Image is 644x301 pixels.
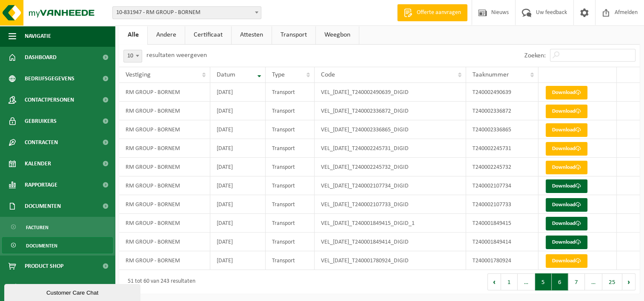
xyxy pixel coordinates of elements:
[25,47,57,68] span: Dashboard
[25,277,94,298] span: Acceptatievoorwaarden
[4,282,142,301] iframe: chat widget
[210,83,266,102] td: [DATE]
[266,158,315,176] td: Transport
[546,123,587,137] a: Download
[266,176,315,195] td: Transport
[266,83,315,102] td: Transport
[119,102,210,120] td: RM GROUP - BORNEM
[210,176,266,195] td: [DATE]
[315,251,466,270] td: VEL_[DATE]_T240001780924_DIGID
[546,105,587,118] a: Download
[266,251,315,270] td: Transport
[123,274,195,290] div: 51 tot 60 van 243 resultaten
[25,111,57,132] span: Gebruikers
[466,195,538,214] td: T240002107733
[124,50,142,62] span: 10
[315,233,466,251] td: VEL_[DATE]_T240001849414_DIGID
[210,214,266,233] td: [DATE]
[119,25,147,45] a: Alle
[272,71,285,78] span: Type
[26,219,49,236] span: Facturen
[113,7,261,19] span: 10-831947 - RM GROUP - BORNEM
[2,219,113,235] a: Facturen
[524,52,546,59] label: Zoeken:
[148,25,185,45] a: Andere
[272,25,315,45] a: Transport
[119,139,210,158] td: RM GROUP - BORNEM
[466,158,538,176] td: T240002245732
[315,195,466,214] td: VEL_[DATE]_T240002107733_DIGID
[25,68,74,89] span: Bedrijfsgegevens
[546,198,587,212] a: Download
[315,176,466,195] td: VEL_[DATE]_T240002107734_DIGID
[25,26,51,47] span: Navigatie
[415,9,463,17] span: Offerte aanvragen
[466,251,538,270] td: T240001780924
[266,139,315,158] td: Transport
[546,254,587,268] a: Download
[487,273,501,290] button: Previous
[472,71,509,78] span: Taaknummer
[585,273,602,290] span: …
[602,273,622,290] button: 25
[210,139,266,158] td: [DATE]
[119,158,210,176] td: RM GROUP - BORNEM
[266,233,315,251] td: Transport
[315,120,466,139] td: VEL_[DATE]_T240002336865_DIGID
[266,120,315,139] td: Transport
[315,83,466,102] td: VEL_[DATE]_T240002490639_DIGID
[315,102,466,120] td: VEL_[DATE]_T240002336872_DIGID
[546,86,587,99] a: Download
[210,233,266,251] td: [DATE]
[210,251,266,270] td: [DATE]
[466,214,538,233] td: T240001849415
[232,25,272,45] a: Attesten
[119,251,210,270] td: RM GROUP - BORNEM
[210,158,266,176] td: [DATE]
[466,176,538,195] td: T240002107734
[25,89,74,111] span: Contactpersonen
[146,52,207,59] label: resultaten weergeven
[535,273,552,290] button: 5
[466,83,538,102] td: T240002490639
[546,179,587,193] a: Download
[266,214,315,233] td: Transport
[266,195,315,214] td: Transport
[316,25,359,45] a: Weegbon
[25,174,57,196] span: Rapportage
[123,50,142,62] span: 10
[210,102,266,120] td: [DATE]
[119,176,210,195] td: RM GROUP - BORNEM
[546,217,587,230] a: Download
[112,6,261,19] span: 10-831947 - RM GROUP - BORNEM
[397,4,467,21] a: Offerte aanvragen
[518,273,535,290] span: …
[25,256,63,277] span: Product Shop
[466,120,538,139] td: T240002336865
[546,236,587,249] a: Download
[315,158,466,176] td: VEL_[DATE]_T240002245732_DIGID
[321,71,335,78] span: Code
[622,273,635,290] button: Next
[26,238,57,254] span: Documenten
[119,83,210,102] td: RM GROUP - BORNEM
[119,233,210,251] td: RM GROUP - BORNEM
[552,273,568,290] button: 6
[210,195,266,214] td: [DATE]
[25,153,51,174] span: Kalender
[119,195,210,214] td: RM GROUP - BORNEM
[546,142,587,156] a: Download
[2,237,113,253] a: Documenten
[501,273,518,290] button: 1
[568,273,585,290] button: 7
[210,120,266,139] td: [DATE]
[119,214,210,233] td: RM GROUP - BORNEM
[315,214,466,233] td: VEL_[DATE]_T240001849415_DIGID_1
[266,102,315,120] td: Transport
[126,71,151,78] span: Vestiging
[185,25,231,45] a: Certificaat
[466,233,538,251] td: T240001849414
[546,161,587,174] a: Download
[217,71,235,78] span: Datum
